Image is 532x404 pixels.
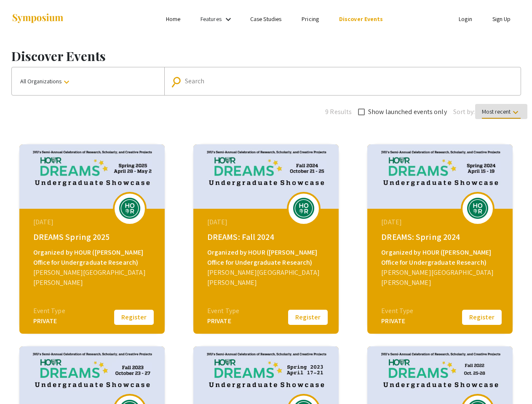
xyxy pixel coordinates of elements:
span: All Organizations [20,77,72,85]
a: Case Studies [250,15,281,23]
button: Register [113,308,155,326]
button: All Organizations [12,67,164,95]
a: Features [201,15,222,23]
div: PRIVATE [33,316,65,326]
div: Organized by HOUR ([PERSON_NAME] Office for Undergraduate Research) [207,247,327,268]
div: [DATE] [381,217,501,227]
div: [PERSON_NAME][GEOGRAPHIC_DATA][PERSON_NAME] [207,268,327,288]
button: Register [287,308,329,326]
img: dreams-fall-2024_eventCoverPhoto_0caa39__thumb.jpg [193,144,339,209]
span: Sort by: [453,107,475,117]
div: DREAMS: Fall 2024 [207,231,327,243]
div: Event Type [33,306,65,316]
a: Pricing [302,15,319,23]
div: DREAMS: Spring 2024 [381,231,501,243]
img: Symposium by ForagerOne [11,13,64,24]
img: dreams-fall-2024_eventLogo_ff6658_.png [291,198,316,219]
div: Organized by HOUR ([PERSON_NAME] Office for Undergraduate Research) [381,247,501,268]
img: dreams-spring-2024_eventCoverPhoto_ffb700__thumb.jpg [367,144,513,209]
img: dreams-spring-2024_eventLogo_346f6f_.png [465,198,490,219]
span: Show launched events only [368,107,447,117]
div: PRIVATE [381,316,413,326]
div: PRIVATE [207,316,239,326]
button: Most recent [475,104,527,119]
img: dreams-spring-2025_eventLogo_7b54a7_.png [117,198,142,219]
mat-icon: Search [172,74,184,89]
a: Login [459,15,472,23]
div: [DATE] [207,217,327,227]
a: Home [166,15,180,23]
button: Register [461,308,503,326]
a: Sign Up [492,15,511,23]
mat-icon: keyboard_arrow_down [61,77,72,87]
div: [PERSON_NAME][GEOGRAPHIC_DATA][PERSON_NAME] [381,268,501,288]
div: Organized by HOUR ([PERSON_NAME] Office for Undergraduate Research) [33,247,153,268]
span: 9 Results [325,107,352,117]
div: [PERSON_NAME][GEOGRAPHIC_DATA][PERSON_NAME] [33,268,153,288]
iframe: Chat [6,366,36,398]
mat-icon: keyboard_arrow_down [511,107,521,117]
div: DREAMS Spring 2025 [33,231,153,243]
div: Event Type [381,306,413,316]
h1: Discover Events [11,48,521,64]
div: [DATE] [33,217,153,227]
img: dreams-spring-2025_eventCoverPhoto_df4d26__thumb.jpg [19,144,165,209]
mat-icon: Expand Features list [223,14,233,24]
a: Discover Events [339,15,383,23]
div: Event Type [207,306,239,316]
span: Most recent [482,108,521,119]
